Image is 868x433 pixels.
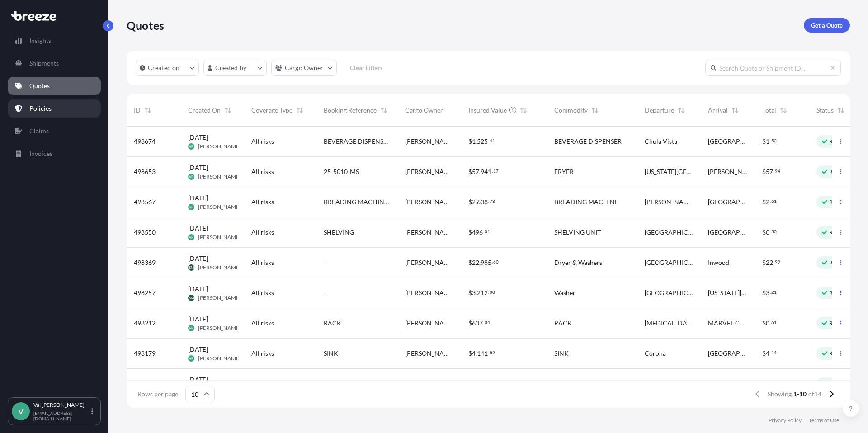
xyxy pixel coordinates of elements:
span: All risks [251,319,274,328]
span: SM [189,293,194,302]
span: 57 [472,169,479,175]
span: [GEOGRAPHIC_DATA] [708,228,748,237]
span: $ [762,320,766,326]
span: Showing [768,390,792,399]
span: 985 [481,259,491,266]
span: $ [762,259,766,266]
span: of 14 [808,390,821,399]
span: , [476,199,477,205]
span: Arrival [708,106,728,115]
span: All risks [251,228,274,237]
span: 04 [485,321,490,324]
button: Sort [778,105,789,116]
p: Ready [829,289,844,297]
span: [US_STATE][GEOGRAPHIC_DATA] [645,167,693,176]
button: Sort [294,105,305,116]
span: [DATE] [188,284,208,293]
span: 607 [472,320,483,326]
span: BREADING MACHING FOR GREAT LAKES [324,198,391,207]
span: [PERSON_NAME] [198,234,241,241]
span: 3 [766,290,769,296]
span: SINK [324,349,338,358]
span: $ [762,350,766,357]
span: All risks [251,167,274,176]
span: SINK [554,349,569,358]
span: Rows per page [137,390,178,399]
span: Booking Reference [324,106,377,115]
span: Dryer & Washers [554,258,602,267]
span: [PERSON_NAME] [198,173,241,180]
span: Insured Value [468,106,507,115]
span: V [18,407,24,416]
p: Policies [29,104,52,113]
span: $ [468,199,472,205]
span: [PERSON_NAME] [645,379,693,388]
span: [PERSON_NAME] Logistics [405,319,454,328]
span: [PERSON_NAME] Logistics [405,167,454,176]
span: [DATE] [188,224,208,233]
p: Quotes [29,81,50,90]
p: [EMAIL_ADDRESS][DOMAIN_NAME] [33,410,90,421]
span: [PERSON_NAME] [645,198,693,207]
span: 2 [766,199,769,205]
p: Quotes [127,18,164,33]
span: 1-10 [793,390,807,399]
button: Sort [730,105,741,116]
p: Ready [829,138,844,145]
span: 17 [493,169,499,173]
span: . [492,260,493,264]
span: [DATE] [188,193,208,202]
span: CARPET PAD [554,379,593,388]
span: Cargo Owner [405,106,443,115]
p: Terms of Use [809,417,839,424]
span: [US_STATE][GEOGRAPHIC_DATA] [708,288,748,297]
span: . [774,260,774,264]
span: , [479,259,481,266]
p: Shipments [29,59,59,68]
a: Get a Quote [804,18,850,33]
button: Sort [518,105,529,116]
span: 89 [490,351,495,354]
span: $ [762,290,766,296]
span: . [770,139,771,142]
span: [GEOGRAPHIC_DATA] [708,137,748,146]
span: [GEOGRAPHIC_DATA] [645,288,693,297]
span: 212 [477,290,488,296]
span: 0 [766,229,769,235]
span: 608 [477,199,488,205]
span: $ [468,138,472,145]
span: All risks [251,137,274,146]
p: Ready [829,259,844,266]
span: $ [762,169,766,175]
span: $ [468,290,472,296]
span: Corona [645,349,666,358]
span: [PERSON_NAME] [198,143,241,150]
span: 498674 [134,137,156,146]
p: Created on [148,63,180,72]
span: . [492,169,493,173]
span: [PERSON_NAME] [198,264,241,271]
span: 498653 [134,167,156,176]
span: . [488,291,489,294]
span: [DATE] [188,163,208,172]
span: Status [816,106,834,115]
span: [PERSON_NAME] [198,355,241,362]
span: RACK [554,319,572,328]
span: [DATE] [188,254,208,263]
span: 1 [766,138,769,145]
a: Invoices [8,145,101,163]
span: VR [189,202,193,212]
span: [PERSON_NAME] Logistics [405,349,454,358]
span: All risks [251,258,274,267]
span: SHELVING [324,228,354,237]
span: Total [762,106,776,115]
span: . [770,351,771,354]
p: Clear Filters [350,63,383,72]
span: [PERSON_NAME][GEOGRAPHIC_DATA] [708,167,748,176]
span: . [770,291,771,294]
p: Ready [829,320,844,327]
span: [MEDICAL_DATA] [645,319,693,328]
span: [DATE] [188,375,208,384]
span: [PERSON_NAME] Logistics [405,137,454,146]
span: . [770,321,771,324]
